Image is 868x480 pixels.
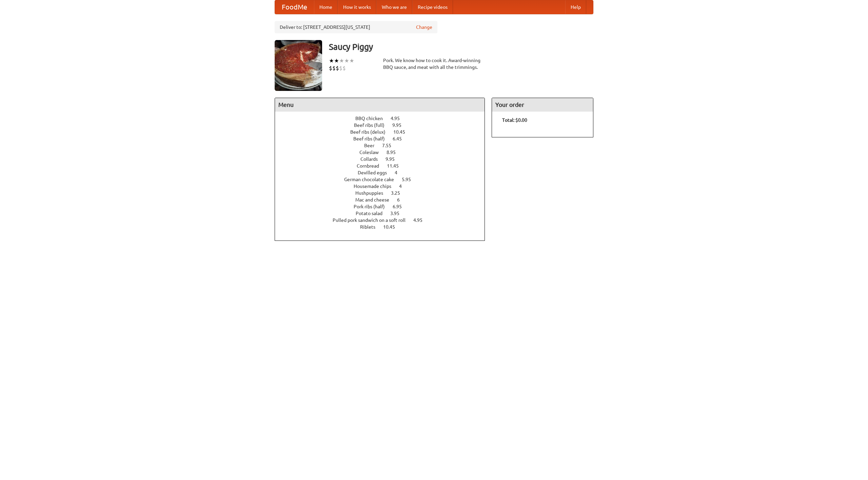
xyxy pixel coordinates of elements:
a: Pork ribs (half) 6.95 [354,204,414,209]
a: Beef ribs (delux) 10.45 [350,129,418,135]
li: $ [339,64,342,72]
li: $ [342,64,346,72]
a: Coleslaw 8.95 [359,150,408,155]
a: Hushpuppies 3.25 [355,190,413,196]
span: Beer [364,143,381,148]
h4: Menu [275,98,485,112]
span: 6.95 [393,204,409,209]
a: Help [565,0,586,14]
span: BBQ chicken [355,116,390,121]
span: 3.95 [390,211,406,216]
span: 8.95 [387,150,402,155]
h4: Your order [492,98,593,112]
li: ★ [339,57,344,64]
span: Cornbread [357,163,386,169]
span: 4 [395,170,404,175]
span: Beef ribs (half) [353,136,392,141]
a: Beef ribs (full) 9.95 [354,122,414,128]
a: Riblets 10.45 [360,224,408,230]
span: 7.55 [382,143,398,148]
span: 11.45 [387,163,406,169]
span: Hushpuppies [355,190,390,196]
a: Beef ribs (half) 6.45 [353,136,414,141]
li: ★ [334,57,339,64]
a: Home [314,0,338,14]
span: 3.25 [391,190,407,196]
a: Housemade chips 4 [354,184,414,189]
li: ★ [349,57,354,64]
a: How it works [338,0,376,14]
span: 10.45 [393,129,412,135]
img: angular.jpg [275,40,322,91]
span: Mac and cheese [355,197,396,203]
li: $ [329,64,332,72]
a: German chocolate cake 5.95 [344,177,423,182]
div: Deliver to: [STREET_ADDRESS][US_STATE] [275,21,437,33]
span: Riblets [360,224,382,230]
a: Collards 9.95 [360,156,407,162]
span: 4.95 [391,116,407,121]
span: 4.95 [413,217,429,223]
span: Pork ribs (half) [354,204,392,209]
a: Pulled pork sandwich on a soft roll 4.95 [333,217,435,223]
a: FoodMe [275,0,314,14]
span: Pulled pork sandwich on a soft roll [333,217,412,223]
a: Beer 7.55 [364,143,404,148]
a: BBQ chicken 4.95 [355,116,412,121]
li: ★ [344,57,349,64]
h3: Saucy Piggy [329,40,593,54]
span: 9.95 [392,122,408,128]
li: $ [332,64,336,72]
span: 6.45 [393,136,409,141]
a: Change [416,24,432,31]
a: Devilled eggs 4 [358,170,410,175]
span: Housemade chips [354,184,398,189]
span: Devilled eggs [358,170,394,175]
div: Pork. We know how to cook it. Award-winning BBQ sauce, and meat with all the trimmings. [383,57,485,71]
span: Collards [360,156,384,162]
span: Beef ribs (full) [354,122,391,128]
span: Beef ribs (delux) [350,129,392,135]
span: 6 [397,197,407,203]
span: 4 [399,184,409,189]
a: Cornbread 11.45 [357,163,411,169]
li: $ [336,64,339,72]
b: Total: $0.00 [502,117,527,123]
li: ★ [329,57,334,64]
span: 9.95 [386,156,401,162]
a: Recipe videos [412,0,453,14]
span: Coleslaw [359,150,386,155]
span: German chocolate cake [344,177,401,182]
span: Potato salad [356,211,389,216]
a: Mac and cheese 6 [355,197,412,203]
span: 10.45 [383,224,402,230]
a: Who we are [376,0,412,14]
a: Potato salad 3.95 [356,211,412,216]
span: 5.95 [402,177,418,182]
